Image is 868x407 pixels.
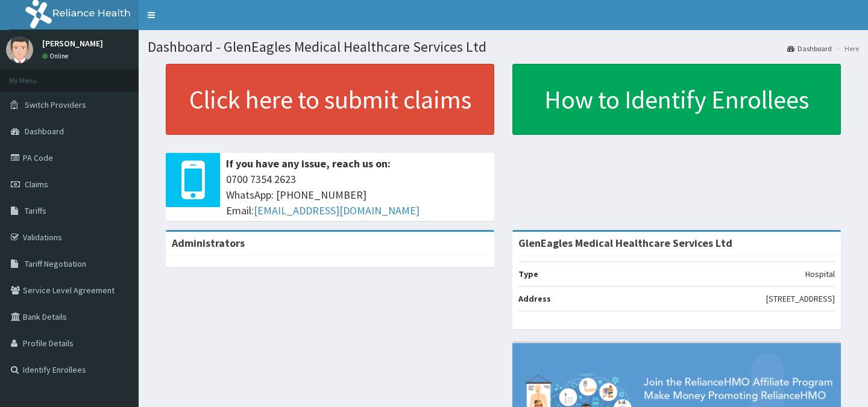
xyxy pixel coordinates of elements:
p: [PERSON_NAME] [42,39,103,48]
a: How to Identify Enrollees [512,64,841,135]
b: If you have any issue, reach us on: [226,157,391,170]
a: Click here to submit claims [166,64,494,135]
span: Tariffs [25,205,46,216]
b: Type [518,269,538,279]
a: [EMAIL_ADDRESS][DOMAIN_NAME] [254,203,420,217]
img: User Image [6,36,33,63]
a: Dashboard [787,43,832,54]
p: [STREET_ADDRESS] [766,293,835,305]
a: Online [42,52,71,60]
span: Claims [25,179,48,190]
b: Address [518,293,551,304]
span: Dashboard [25,126,64,137]
strong: GlenEagles Medical Healthcare Services Ltd [518,236,732,250]
h1: Dashboard - GlenEagles Medical Healthcare Services Ltd [148,39,859,55]
li: Here [833,43,859,54]
span: Tariff Negotiation [25,258,86,269]
span: 0700 7354 2623 WhatsApp: [PHONE_NUMBER] Email: [226,172,488,218]
span: Switch Providers [25,99,86,110]
b: Administrators [172,236,245,250]
p: Hospital [805,268,835,280]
